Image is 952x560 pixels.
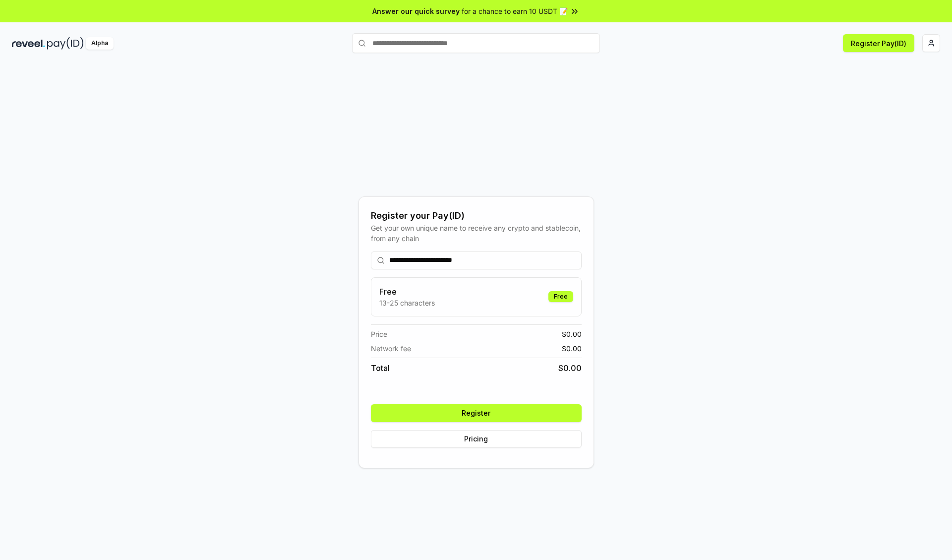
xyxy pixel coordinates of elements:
[86,37,114,50] div: Alpha
[371,362,390,374] span: Total
[379,298,435,308] p: 13-25 characters
[379,286,435,298] h3: Free
[371,329,387,339] span: Price
[371,343,411,354] span: Network fee
[372,6,460,16] span: Answer our quick survey
[12,37,45,50] img: reveel_dark
[558,362,582,374] span: $ 0.00
[371,430,582,448] button: Pricing
[371,223,582,244] div: Get your own unique name to receive any crypto and stablecoin, from any chain
[562,329,582,339] span: $ 0.00
[371,404,582,422] button: Register
[548,291,573,302] div: Free
[843,34,914,52] button: Register Pay(ID)
[47,37,84,50] img: pay_id
[462,6,568,16] span: for a chance to earn 10 USDT 📝
[562,343,582,354] span: $ 0.00
[371,209,582,223] div: Register your Pay(ID)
